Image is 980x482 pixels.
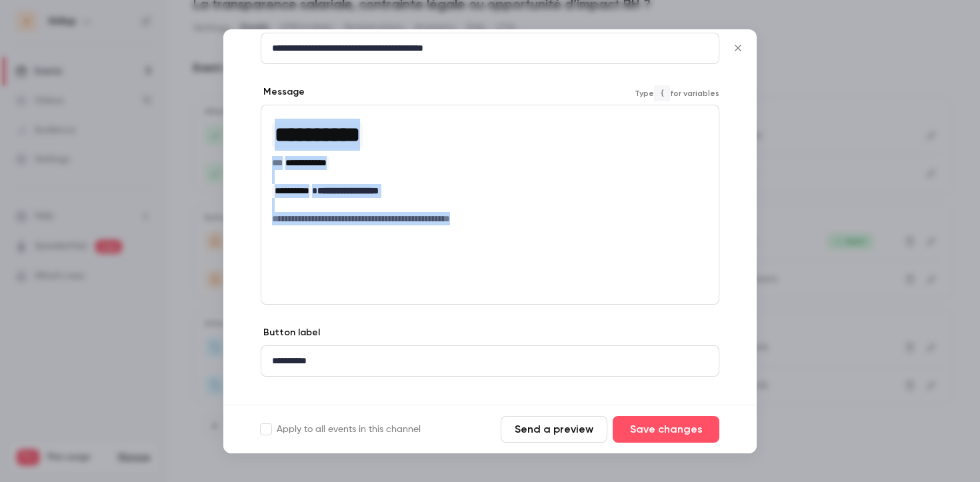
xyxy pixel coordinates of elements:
div: editor [261,33,719,63]
label: Button label [261,326,320,339]
label: Apply to all events in this channel [261,423,421,436]
code: { [654,85,670,101]
label: Message [261,85,305,99]
button: Send a preview [501,416,607,443]
button: Close [725,35,751,61]
div: editor [261,105,719,233]
div: editor [261,346,719,376]
span: Type for variables [635,85,719,101]
button: Save changes [613,416,719,443]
